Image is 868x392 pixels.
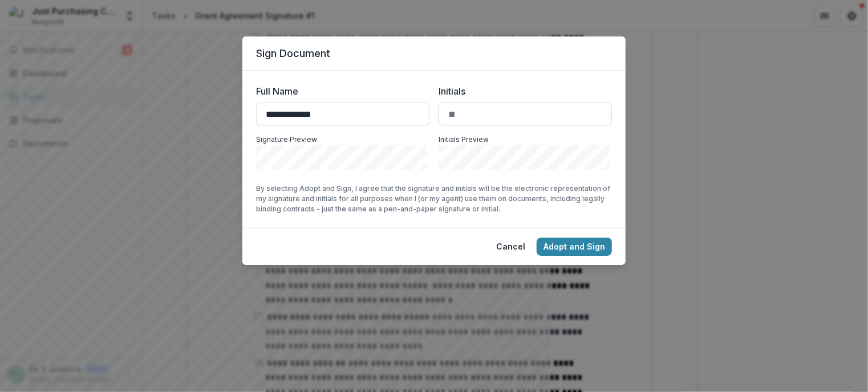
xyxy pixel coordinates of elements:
[256,84,423,98] label: Full Name
[256,183,612,214] p: By selecting Adopt and Sign, I agree that the signature and initials will be the electronic repre...
[256,134,429,145] p: Signature Preview
[242,36,626,71] header: Sign Document
[439,134,612,145] p: Initials Preview
[439,84,605,98] label: Initials
[537,238,612,256] button: Adopt and Sign
[489,238,532,256] button: Cancel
